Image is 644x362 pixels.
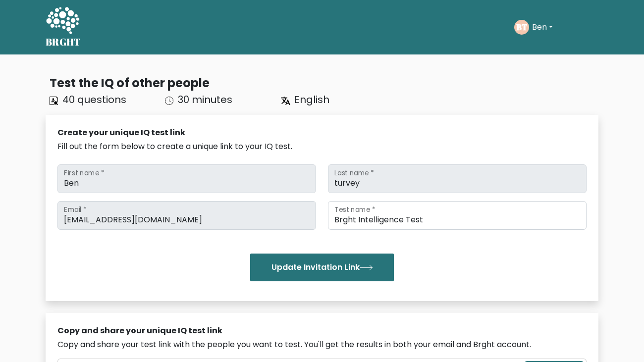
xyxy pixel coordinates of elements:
[57,141,587,153] div: Fill out the form below to create a unique link to your IQ test.
[178,93,232,106] span: 30 minutes
[57,339,587,351] div: Copy and share your test link with the people you want to test. You'll get the results in both yo...
[529,21,556,34] button: Ben
[328,164,587,193] input: Last name
[62,93,126,106] span: 40 questions
[294,93,329,106] span: English
[57,127,587,139] div: Create your unique IQ test link
[250,254,394,281] button: Update Invitation Link
[57,201,316,230] input: Email
[57,325,587,337] div: Copy and share your unique IQ test link
[46,36,81,48] h5: BRGHT
[46,4,81,51] a: BRGHT
[50,74,598,92] div: Test the IQ of other people
[328,201,587,230] input: Test name
[516,21,528,33] text: BT
[57,164,316,193] input: First name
